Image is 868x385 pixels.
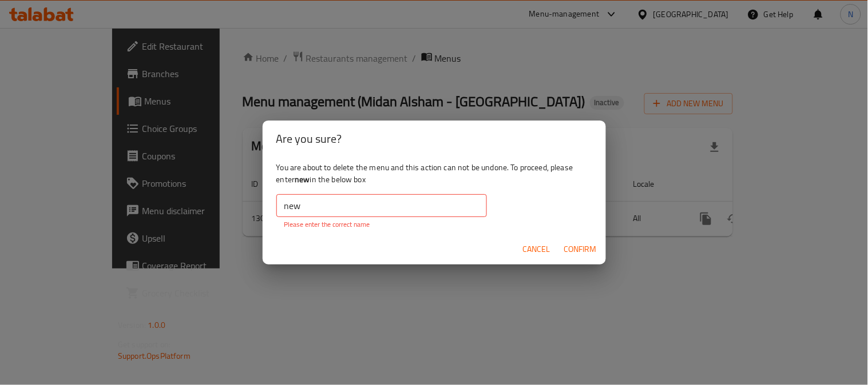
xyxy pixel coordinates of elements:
span: Cancel [523,242,550,256]
p: Please enter the correct name [284,219,479,230]
h2: Are you sure? [276,130,592,148]
button: Cancel [518,239,555,260]
button: Confirm [560,239,601,260]
span: Confirm [564,242,597,256]
div: You are about to delete the menu and this action can not be undone. To proceed, please enter in t... [263,157,606,234]
b: new [295,172,310,187]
